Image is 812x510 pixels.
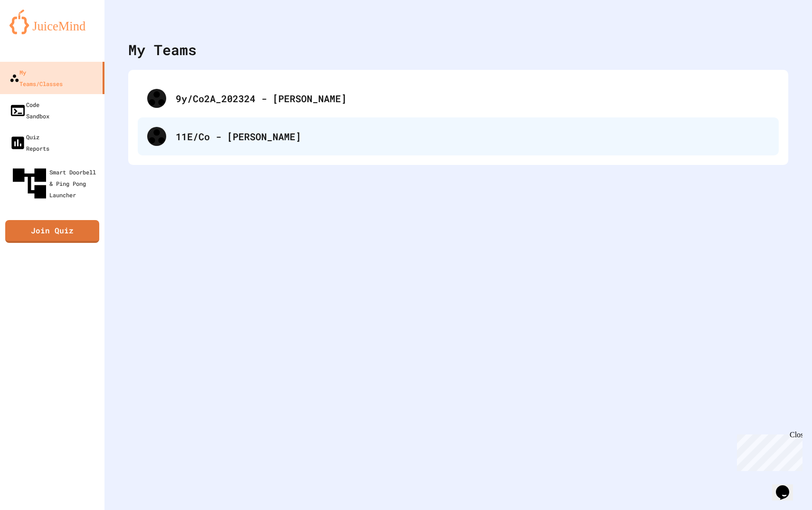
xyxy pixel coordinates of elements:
[176,91,769,106] div: 9y/Co2A_202324 - [PERSON_NAME]
[733,431,803,471] iframe: chat widget
[9,10,95,34] img: logo-orange.svg
[176,129,769,144] div: 11E/Co - [PERSON_NAME]
[138,117,779,155] div: 11E/Co - [PERSON_NAME]
[772,472,803,500] iframe: chat widget
[9,164,101,203] div: Smart Doorbell & Ping Pong Launcher
[9,131,49,154] div: Quiz Reports
[9,99,49,122] div: Code Sandbox
[128,39,197,60] div: My Teams
[5,220,99,243] a: Join Quiz
[138,79,779,117] div: 9y/Co2A_202324 - [PERSON_NAME]
[9,67,63,89] div: My Teams/Classes
[4,4,66,60] div: Chat with us now!Close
